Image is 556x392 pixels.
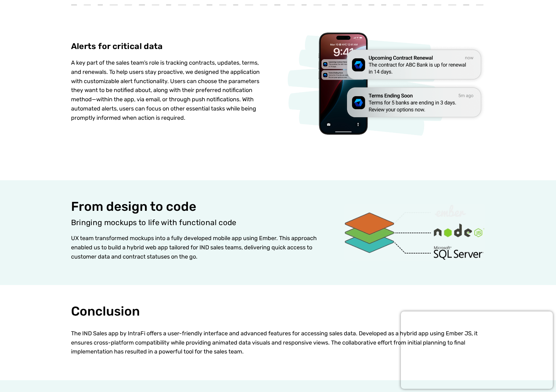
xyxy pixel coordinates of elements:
[71,40,163,53] div: Alerts for critical data
[2,89,6,94] input: Subscribe to UX Team newsletter.
[71,234,324,261] p: UX team transformed mockups into a fully developed mobile app using Ember. This approach enabled ...
[71,217,324,229] div: Bringing mockups to life with functional code
[8,89,248,94] span: Subscribe to UX Team newsletter.
[71,58,269,123] p: A key part of the sales team’s role is tracking contracts, updates, terms, and renewals. To help ...
[125,0,148,6] span: Last Name
[71,329,485,356] p: The IND Sales app by IntraFi offers a user-friendly interface and advanced features for accessing...
[71,199,324,214] h2: From design to code
[401,311,553,389] iframe: Popup CTA
[71,304,485,319] h2: Conclusion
